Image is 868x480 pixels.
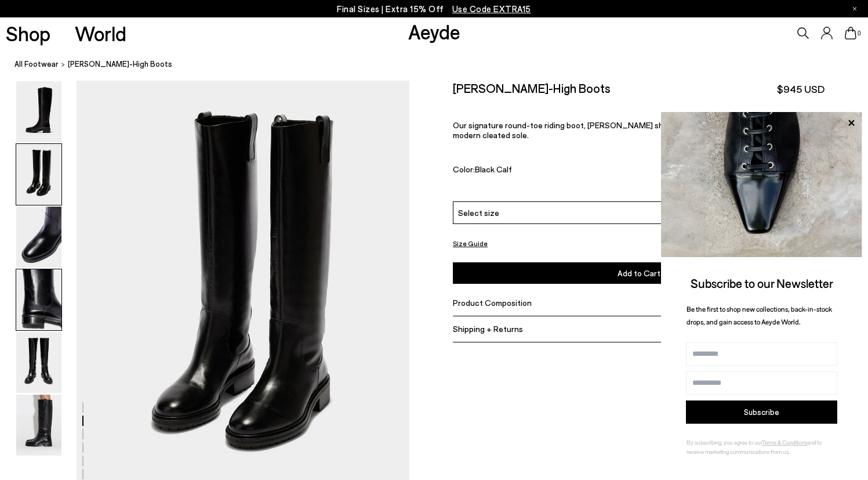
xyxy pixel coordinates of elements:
button: Size Guide [453,236,488,251]
span: Navigate to /collections/ss25-final-sizes [452,3,531,14]
a: World [75,23,126,44]
nav: breadcrumb [14,49,868,81]
span: $945 USD [777,82,825,96]
p: Final Sizes | Extra 15% Off [337,2,531,16]
span: Black Calf [475,164,512,174]
span: Select size [458,207,499,219]
a: Aeyde [408,19,460,44]
img: Henry Knee-High Boots - Image 6 [16,395,61,456]
img: ca3f721fb6ff708a270709c41d776025.jpg [661,112,862,257]
a: Shop [6,23,50,44]
span: Add to Cart [618,268,660,278]
a: All Footwear [14,58,59,70]
a: 0 [845,27,856,39]
button: Add to Cart [453,262,825,284]
span: Shipping + Returns [453,324,523,334]
span: Product Composition [453,298,532,308]
img: Henry Knee-High Boots - Image 1 [16,81,61,142]
img: Henry Knee-High Boots - Image 2 [16,144,61,205]
a: Terms & Conditions [762,439,807,446]
img: Henry Knee-High Boots - Image 4 [16,269,61,330]
div: Color: [453,164,771,178]
h2: [PERSON_NAME]-High Boots [453,81,611,95]
img: Henry Knee-High Boots - Image 5 [16,332,61,393]
img: Henry Knee-High Boots - Image 3 [16,207,61,268]
span: Subscribe to our Newsletter [691,276,833,290]
span: 0 [856,30,862,37]
button: Subscribe [686,400,837,424]
span: By subscribing, you agree to our [687,439,762,446]
span: [PERSON_NAME]-High Boots [68,58,172,70]
span: Be the first to shop new collections, back-in-stock drops, and gain access to Aeyde World. [687,305,832,326]
p: Our signature round-toe riding boot, [PERSON_NAME] showcases traditional detailing teamed with a ... [453,120,825,140]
